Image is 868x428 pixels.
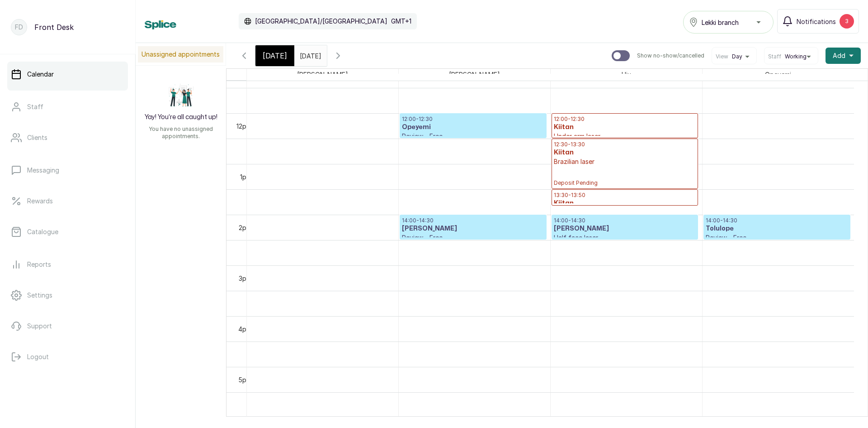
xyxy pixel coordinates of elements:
p: Logout [27,352,49,361]
span: Deposit Pending [554,179,696,187]
p: Support [27,322,52,331]
span: View [716,53,728,60]
h3: Kiitan [554,199,696,208]
p: 12:00 - 12:30 [554,115,696,123]
a: Reports [7,252,128,277]
span: Notifications [797,17,836,26]
a: Clients [7,125,128,150]
p: Front Desk [34,22,74,33]
p: Show no-show/cancelled [637,52,704,59]
div: 4pm [236,324,253,334]
p: Unassigned appointments [138,46,223,63]
p: 12:30 - 13:30 [554,141,696,148]
span: Staff [768,53,781,60]
p: FD [15,23,23,32]
p: 12:00 - 12:30 [402,115,544,123]
button: Logout [7,344,128,370]
p: GMT+1 [391,17,411,26]
p: Review - Free [402,132,544,141]
span: [PERSON_NAME] [447,69,502,80]
h3: [PERSON_NAME] [554,224,696,233]
h3: Kiitan [554,123,696,132]
a: Calendar [7,62,128,87]
h2: Yay! You’re all caught up! [145,113,217,122]
span: [DATE] [263,50,287,61]
p: 13:30 - 13:50 [554,192,696,199]
p: Staff [27,102,43,111]
h3: Kiitan [554,148,696,157]
a: Messaging [7,158,128,183]
span: Add [833,51,845,60]
a: Catalogue [7,219,128,245]
button: Notifications3 [777,9,859,34]
p: Under arm laser [554,132,696,141]
p: Catalogue [27,227,58,236]
p: Half face laser [554,233,696,242]
div: 3 [840,14,854,29]
p: Messaging [27,166,59,175]
a: Rewards [7,188,128,214]
div: 5pm [236,375,253,385]
a: Settings [7,283,128,308]
h3: [PERSON_NAME] [402,224,544,233]
p: 14:00 - 14:30 [402,217,544,224]
p: 14:00 - 14:30 [554,217,696,224]
div: 1pm [238,172,253,182]
div: [DATE] [255,45,294,66]
button: ViewDay [716,53,753,60]
h3: Tolulope [706,224,848,233]
span: Day [732,53,742,60]
button: StaffWorking [768,53,814,60]
p: Clients [27,133,47,142]
p: Brazilian laser [554,157,696,166]
p: Reports [27,260,51,269]
div: 2pm [237,223,253,232]
div: 3pm [237,274,253,283]
span: Lekki branch [702,18,739,27]
span: Uju [620,69,633,80]
div: 12pm [235,121,253,131]
p: Calendar [27,70,54,79]
p: Rewards [27,197,53,206]
span: Working [785,53,807,60]
span: Opeyemi [763,69,793,80]
button: Add [826,48,861,64]
p: You have no unassigned appointments. [141,125,221,140]
h3: Opeyemi [402,123,544,132]
p: Review - Free [402,233,544,242]
p: Settings [27,291,52,300]
p: 14:00 - 14:30 [706,217,848,224]
p: Review - Free [706,233,848,242]
a: Staff [7,94,128,120]
button: Lekki branch [683,11,774,34]
span: [PERSON_NAME] [295,69,350,80]
p: [GEOGRAPHIC_DATA]/[GEOGRAPHIC_DATA] [255,17,387,26]
a: Support [7,313,128,339]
